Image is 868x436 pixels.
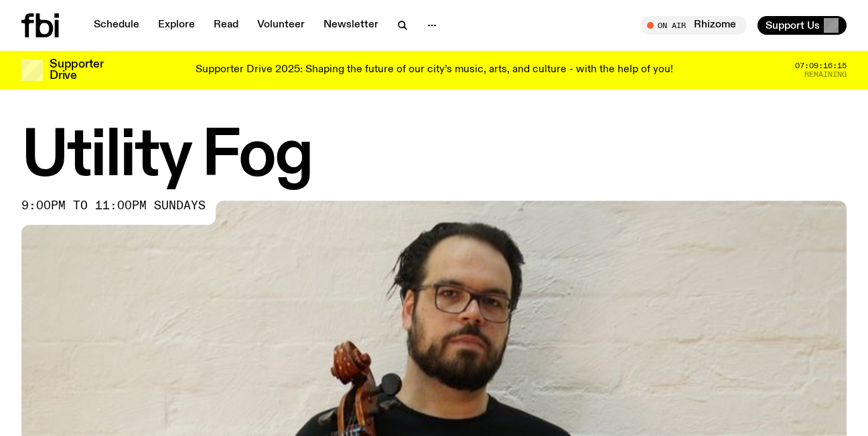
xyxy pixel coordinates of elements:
[86,16,147,35] a: Schedule
[795,62,847,70] span: 07:09:16:15
[766,19,820,31] span: Support Us
[249,16,313,35] a: Volunteer
[804,71,847,78] span: Remaining
[640,16,747,35] button: On AirRhizome
[315,16,386,35] a: Newsletter
[196,64,673,76] p: Supporter Drive 2025: Shaping the future of our city’s music, arts, and culture - with the help o...
[150,16,203,35] a: Explore
[21,201,206,211] span: 9:00pm to 11:00pm sundays
[21,127,847,187] h1: Utility Fog
[757,16,847,35] button: Support Us
[50,59,103,82] h3: Supporter Drive
[206,16,246,35] a: Read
